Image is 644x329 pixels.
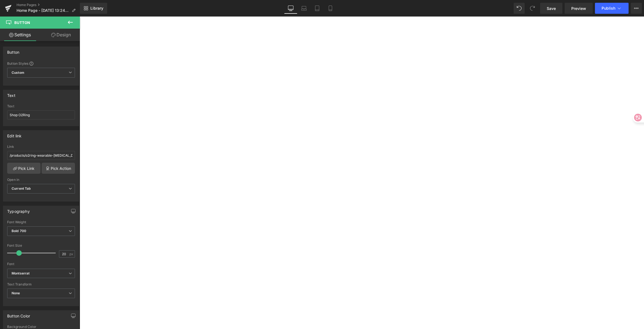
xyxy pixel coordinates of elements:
[297,3,311,14] a: Laptop
[514,3,525,14] button: Undo
[12,70,24,75] b: Custom
[14,20,30,25] span: Button
[7,90,15,98] div: Text
[17,3,80,7] a: Home Pages
[324,3,337,14] a: Mobile
[12,291,20,295] b: None
[565,3,593,14] a: Preview
[595,3,629,14] button: Publish
[7,311,30,318] div: Button Color
[7,151,75,160] input: https://your-shop.myshopify.com
[7,206,30,214] div: Typography
[90,6,103,11] span: Library
[42,163,75,174] a: Pick Action
[7,104,75,108] div: Text
[80,3,107,14] a: New Library
[7,262,75,266] div: Font
[7,130,22,138] div: Edit link
[284,3,297,14] a: Desktop
[7,145,75,149] div: Link
[12,229,26,233] b: Bold 700
[7,220,75,224] div: Font Weight
[547,6,556,11] span: Save
[7,61,75,66] div: Button Styles
[7,325,75,329] div: Background Color
[7,47,19,55] div: Button
[17,8,69,13] span: Home Page - [DATE] 13:24:23
[41,29,81,41] a: Design
[7,244,75,248] div: Font Size
[311,3,324,14] a: Tablet
[12,271,29,276] i: Montserrat
[7,282,75,286] div: Text Transform
[602,6,615,10] span: Publish
[69,252,74,256] span: px
[7,163,41,174] a: Pick Link
[527,3,538,14] button: Redo
[7,178,75,182] div: Open in
[631,3,642,14] button: More
[571,6,586,11] span: Preview
[12,186,31,191] b: Current Tab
